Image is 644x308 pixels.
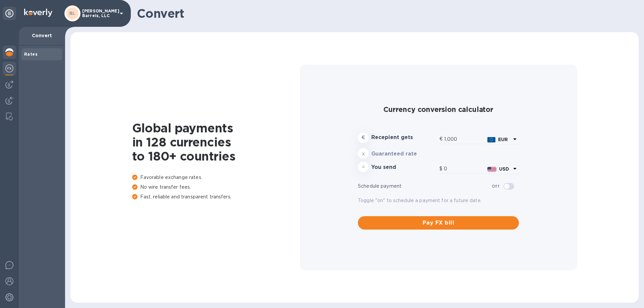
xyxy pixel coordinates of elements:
[132,174,300,181] p: Favorable exchange rates.
[363,219,514,227] span: Pay FX bill
[24,32,60,39] p: Convert
[69,11,75,16] b: BL
[132,184,300,191] p: No wire transfer fees.
[24,9,52,17] img: Logo
[439,164,444,174] div: $
[358,148,369,159] div: x
[137,6,633,20] h1: Convert
[358,105,519,114] h2: Currency conversion calculator
[3,7,16,20] div: Unpin categories
[498,137,508,142] b: EUR
[499,166,509,172] b: USD
[362,135,365,140] strong: €
[132,121,300,163] h1: Global payments in 128 currencies to 180+ countries
[371,151,437,157] h3: Guaranteed rate
[444,134,485,144] input: Amount
[358,162,369,172] div: =
[439,134,444,144] div: €
[358,183,492,190] p: Schedule payment
[371,134,437,141] h3: Recepient gets
[358,216,519,230] button: Pay FX bill
[24,52,38,57] b: Rates
[444,164,485,174] input: Amount
[358,197,519,204] p: Toggle "on" to schedule a payment for a future date.
[492,184,499,189] b: Off
[82,9,116,18] p: [PERSON_NAME] Barrels, LLC
[487,167,496,172] img: USD
[132,193,300,200] p: Fast, reliable and transparent transfers.
[5,64,13,72] img: Foreign exchange
[371,164,437,171] h3: You send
